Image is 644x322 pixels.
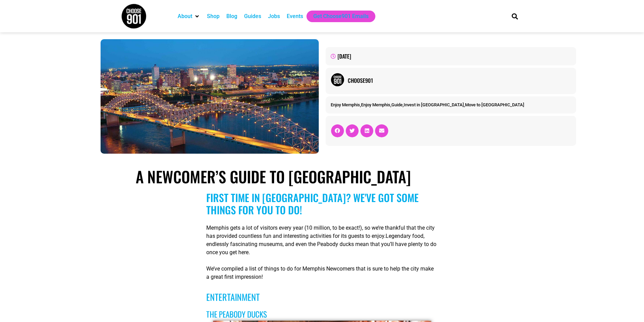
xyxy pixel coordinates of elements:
[375,124,388,137] div: Share on email
[207,12,220,20] a: Shop
[206,292,438,302] h3: Entertainment
[174,11,500,22] nav: Main nav
[338,52,351,60] time: [DATE]
[174,11,204,22] div: About
[509,11,520,22] div: Search
[101,39,319,154] img: A newcomer's guide to the aerial view of Nashville, Tennessee at dusk.
[331,73,344,87] img: Picture of Choose901
[346,124,359,137] div: Share on twitter
[465,102,524,107] a: Move to [GEOGRAPHIC_DATA]
[206,233,436,256] span: Legendary food, endlessly fascinating museums, and even the Peabody ducks mean that you’ll have p...
[391,102,403,107] a: Guide
[206,224,438,257] p: Memphis gets a lot of visitors every year (10 million, to be exact!), so we’re thankful that the ...
[404,102,464,107] a: Invest in [GEOGRAPHIC_DATA]
[226,12,237,20] a: Blog
[287,12,303,20] a: Events
[136,167,508,186] h1: A Newcomer’s Guide to [GEOGRAPHIC_DATA]
[331,124,344,137] div: Share on facebook
[244,12,261,20] a: Guides
[360,124,373,137] div: Share on linkedin
[268,12,280,20] a: Jobs
[331,102,360,107] a: Enjoy Memphis
[331,102,524,107] span: , , , ,
[361,102,390,107] a: Enjoy Memphis
[206,191,438,216] h2: First time in [GEOGRAPHIC_DATA]? We've got some things for you to do!
[206,265,438,281] p: We’ve compiled a list of things to do for Memphis Newcomers that is sure to help the city make a ...
[348,76,571,85] a: Choose901
[178,12,192,20] a: About
[206,310,438,318] h4: The Peabody Ducks
[313,12,369,20] a: Get Choose901 Emails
